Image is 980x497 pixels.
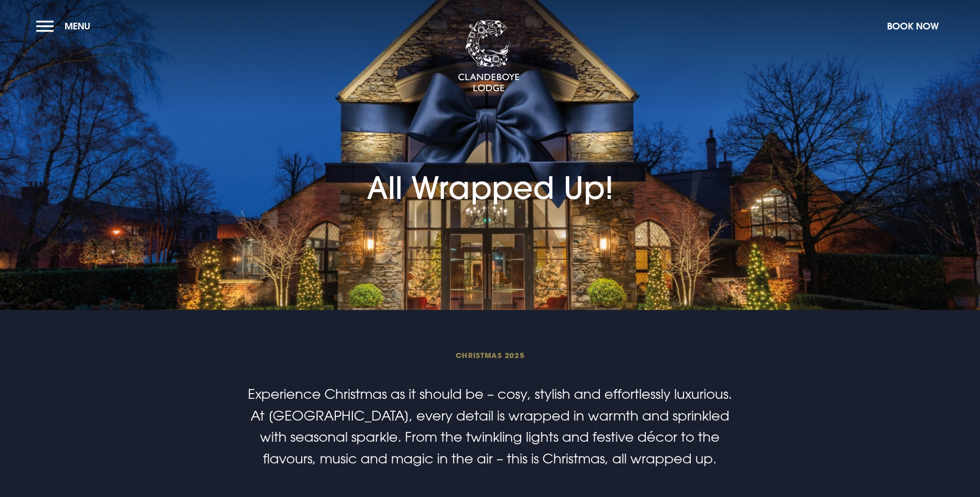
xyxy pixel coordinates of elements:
[244,350,736,360] span: Christmas 2025
[65,20,90,32] span: Menu
[458,20,520,92] img: Clandeboye Lodge
[367,109,614,206] h1: All Wrapped Up!
[882,15,944,37] button: Book Now
[36,15,96,37] button: Menu
[244,383,736,469] p: Experience Christmas as it should be – cosy, stylish and effortlessly luxurious. At [GEOGRAPHIC_D...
